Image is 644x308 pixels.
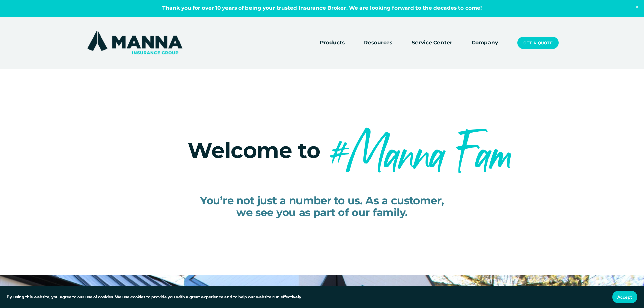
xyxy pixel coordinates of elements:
img: Manna Insurance Group [86,29,184,56]
a: Service Center [412,38,452,48]
span: Accept [617,294,632,300]
button: Accept [612,291,637,303]
span: Resources [364,39,392,47]
a: folder dropdown [364,38,392,48]
a: Get a Quote [517,37,558,49]
p: By using this website, you agree to our use of cookies. We use cookies to provide you with a grea... [7,294,302,300]
a: Company [472,38,498,48]
a: folder dropdown [320,38,345,48]
span: Welcome to [188,137,320,163]
span: You’re not just a number to us. As a customer, we see you as part of our family. [200,194,444,219]
span: Products [320,39,345,47]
